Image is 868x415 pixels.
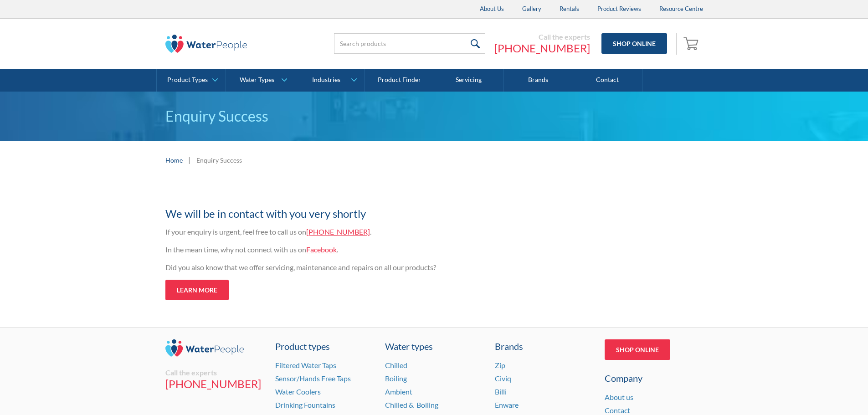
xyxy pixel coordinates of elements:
[275,339,374,353] a: Product types
[165,35,247,53] img: The Water People
[165,205,521,222] h2: We will be in contact with you very shortly
[196,155,242,165] div: Enquiry Success
[494,32,590,41] div: Call the experts
[385,361,407,369] a: Chilled
[187,154,192,165] div: |
[385,374,407,383] a: Boiling
[681,33,703,55] a: Open cart
[495,400,519,409] a: Enware
[385,400,438,409] a: Chilled & Boiling
[306,227,370,236] a: [PHONE_NUMBER]
[165,368,264,377] div: Call the experts
[385,339,483,353] a: Water types
[167,76,208,84] div: Product Types
[365,69,434,92] a: Product Finder
[495,361,505,369] a: Zip
[165,155,183,165] a: Home
[601,33,667,54] a: Shop Online
[306,245,337,254] a: Facebook
[605,371,703,385] div: Company
[495,339,593,353] div: Brands
[495,374,511,383] a: Civiq
[165,189,521,201] h1: Thank you for your enquiry
[226,69,295,92] a: Water Types
[165,226,521,237] p: If your enquiry is urgent, feel free to call us on .
[165,105,703,127] p: Enquiry Success
[434,69,503,92] a: Servicing
[683,36,701,51] img: shopping cart
[605,393,633,401] a: About us
[573,69,642,92] a: Contact
[385,387,412,396] a: Ambient
[605,406,630,415] a: Contact
[275,387,321,396] a: Water Coolers
[334,33,485,54] input: Search products
[275,374,351,383] a: Sensor/Hands Free Taps
[495,387,507,396] a: Billi
[240,76,274,84] div: Water Types
[275,400,335,409] a: Drinking Fountains
[312,76,340,84] div: Industries
[494,41,590,55] a: [PHONE_NUMBER]
[605,339,670,360] a: Shop Online
[165,377,264,391] a: [PHONE_NUMBER]
[275,361,336,369] a: Filtered Water Taps
[157,69,226,92] a: Product Types
[295,69,364,92] a: Industries
[165,262,521,273] p: Did you also know that we offer servicing, maintenance and repairs on all our products?
[165,280,229,300] a: Learn more
[165,244,521,255] p: In the mean time, why not connect with us on .
[503,69,573,92] a: Brands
